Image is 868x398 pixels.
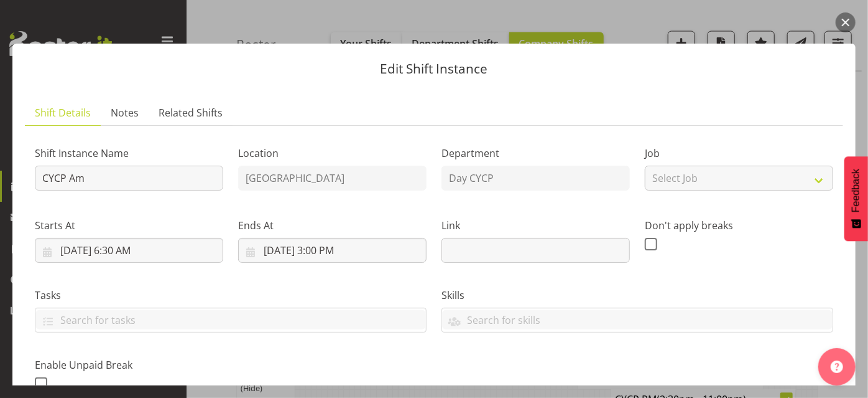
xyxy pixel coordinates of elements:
button: Feedback - Show survey [844,156,868,241]
img: help-xxl-2.png [831,361,843,373]
span: Feedback [851,169,862,212]
label: Tasks [35,288,427,303]
label: Skills [441,288,833,303]
label: Job [645,146,833,161]
p: Edit Shift Instance [25,62,843,75]
label: Ends At [238,218,427,233]
label: Don't apply breaks [645,218,833,233]
input: Search for skills [442,310,833,329]
span: Related Shifts [159,105,223,120]
label: Link [441,218,630,233]
input: Search for tasks [35,310,426,329]
input: Shift Instance Name [35,166,223,191]
label: Department [441,146,630,161]
label: Location [238,146,427,161]
span: Notes [111,105,139,120]
label: Starts At [35,218,223,233]
input: Click to select... [238,238,427,263]
label: Enable Unpaid Break [35,358,223,372]
input: Click to select... [35,238,223,263]
label: Shift Instance Name [35,146,223,161]
span: Shift Details [35,105,91,120]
